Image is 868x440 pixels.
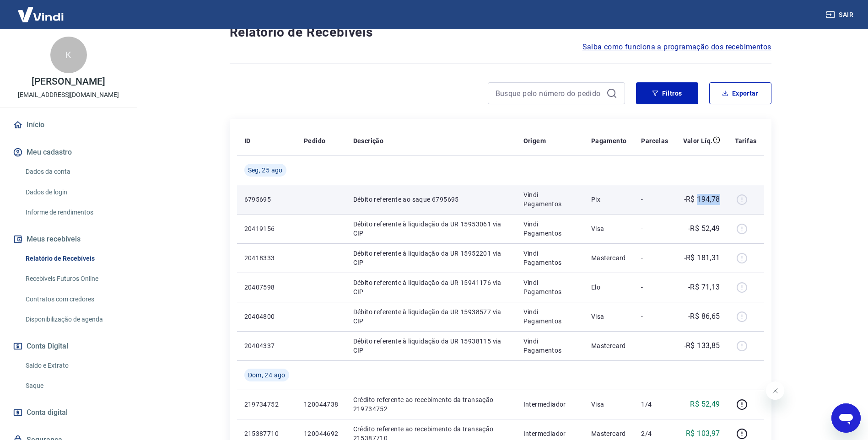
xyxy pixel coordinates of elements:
p: - [641,224,668,233]
p: Visa [591,400,627,409]
p: Pagamento [591,136,627,145]
a: Contratos com credores [22,290,126,309]
p: 2/4 [641,429,668,438]
p: Débito referente à liquidação da UR 15938115 via CIP [353,337,509,355]
p: Vindi Pagamentos [523,337,577,355]
p: [EMAIL_ADDRESS][DOMAIN_NAME] [18,90,119,100]
p: Vindi Pagamentos [523,307,577,326]
p: Débito referente à liquidação da UR 15938577 via CIP [353,307,509,326]
p: -R$ 194,78 [684,194,720,205]
p: -R$ 133,85 [684,340,720,351]
p: 120044692 [304,429,339,438]
p: Parcelas [641,136,668,145]
p: 215387710 [244,429,289,438]
a: Relatório de Recebíveis [22,249,126,268]
p: 20419156 [244,224,289,233]
p: Mastercard [591,253,627,263]
p: Vindi Pagamentos [523,249,577,267]
button: Conta Digital [11,336,126,356]
p: Intermediador [523,400,577,409]
p: -R$ 86,65 [688,311,720,322]
button: Sair [824,6,857,23]
p: 20404800 [244,312,289,321]
h4: Relatório de Recebíveis [230,23,771,42]
a: Recebíveis Futuros Online [22,269,126,288]
button: Meus recebíveis [11,229,126,249]
iframe: Fechar mensagem [766,381,784,400]
p: Tarifas [735,136,757,145]
div: K [50,37,87,73]
p: - [641,341,668,350]
img: Vindi [11,0,70,28]
p: Débito referente à liquidação da UR 15952201 via CIP [353,249,509,267]
p: - [641,312,668,321]
a: Conta digital [11,402,126,423]
p: ID [244,136,251,145]
p: - [641,195,668,204]
p: Mastercard [591,341,627,350]
p: Pix [591,195,627,204]
button: Filtros [636,82,698,104]
input: Busque pelo número do pedido [496,86,603,100]
a: Saque [22,376,126,395]
p: R$ 52,49 [690,399,720,410]
p: -R$ 181,31 [684,252,720,263]
span: Seg, 25 ago [248,166,283,175]
p: Crédito referente ao recebimento da transação 219734752 [353,395,509,413]
a: Saiba como funciona a programação dos recebimentos [582,42,771,53]
p: Descrição [353,136,384,145]
span: Olá! Precisa de ajuda? [5,6,77,14]
button: Exportar [709,82,771,104]
p: 219734752 [244,400,289,409]
p: Vindi Pagamentos [523,220,577,238]
p: 120044738 [304,400,339,409]
p: Débito referente ao saque 6795695 [353,195,509,204]
a: Início [11,115,126,135]
p: -R$ 71,13 [688,282,720,293]
p: Visa [591,312,627,321]
p: Mastercard [591,429,627,438]
button: Meu cadastro [11,142,126,162]
a: Disponibilização de agenda [22,310,126,329]
p: Débito referente à liquidação da UR 15941176 via CIP [353,278,509,296]
p: 20418333 [244,253,289,263]
p: Vindi Pagamentos [523,278,577,296]
p: Elo [591,283,627,292]
a: Informe de rendimentos [22,203,126,222]
a: Saldo e Extrato [22,356,126,375]
p: -R$ 52,49 [688,223,720,234]
p: [PERSON_NAME] [32,77,105,86]
p: - [641,253,668,263]
p: Débito referente à liquidação da UR 15953061 via CIP [353,220,509,238]
p: 20407598 [244,283,289,292]
p: 6795695 [244,195,289,204]
p: Visa [591,224,627,233]
p: Valor Líq. [683,136,713,145]
p: Vindi Pagamentos [523,190,577,209]
a: Dados da conta [22,162,126,181]
p: 20404337 [244,341,289,350]
p: 1/4 [641,400,668,409]
p: R$ 103,97 [686,428,720,439]
span: Dom, 24 ago [248,370,286,380]
iframe: Botão para abrir a janela de mensagens [831,403,861,433]
span: Conta digital [27,406,68,419]
a: Dados de login [22,183,126,202]
p: Origem [523,136,546,145]
p: - [641,283,668,292]
p: Intermediador [523,429,577,438]
p: Pedido [304,136,325,145]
